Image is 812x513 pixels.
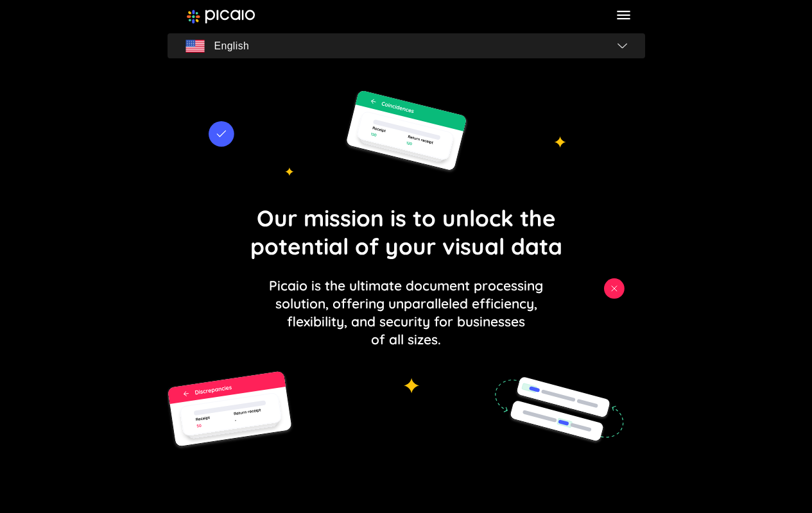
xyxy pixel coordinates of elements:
img: flag [618,43,627,48]
p: Picaio is the ultimate document processing solution, offering unparalleled efficiency, flexibilit... [269,276,543,348]
p: Our mission is to unlock the potential of your visual data [250,204,562,260]
span: English [214,37,250,55]
img: image [187,10,255,24]
button: flagEnglishflag [168,33,645,59]
img: flag [186,40,205,53]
